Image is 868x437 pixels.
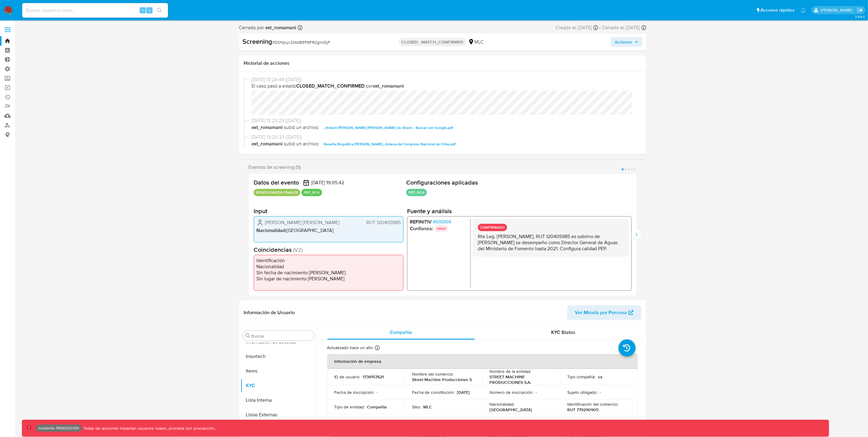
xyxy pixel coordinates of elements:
button: search-icon [153,6,166,15]
span: Acciones [615,37,632,47]
p: leidy.martinez@mercadolibre.com.co [821,7,855,13]
p: sa [598,374,602,380]
a: Salir [857,7,863,13]
div: MLC [468,39,484,45]
p: - [442,419,444,424]
button: KYC [241,378,317,393]
p: - [536,390,537,395]
span: [DATE] 13:20:33 ([DATE]) [252,134,639,140]
button: Items [241,364,317,378]
p: Tipo de entidad : [335,404,365,410]
input: Buscar [252,333,312,339]
b: CLOSED_MATCH_CONFIRMED [297,82,365,89]
div: Creado el: [DATE] [556,24,598,31]
p: - [600,390,601,395]
span: Compañía [390,329,412,336]
p: Compañia [367,404,387,410]
p: RUT 779290905 [567,407,599,412]
span: # D0fqkyx2MdIBEP6FR2gmrDjF [273,39,331,45]
b: ext_romamani [373,82,404,89]
p: Street Machine Producciones S [412,377,472,382]
span: KYC Status [551,329,575,336]
p: Nivel de KYC : [335,419,360,424]
h1: Historial de acciones [244,60,641,66]
p: Actualizado hace un año [327,345,373,351]
span: Cerrado por [239,24,297,31]
span: ⌥ [140,7,145,13]
span: Accesos rápidos [761,7,795,13]
p: Todas las acciones impactan usuarios reales, proceda con precaución. [82,425,215,431]
th: Información de empresa [327,354,638,369]
p: Nombre de la entidad : [490,369,531,374]
p: Fecha de inscripción : [335,390,375,395]
p: Ambiente: PRODUCCIÓN [38,427,79,429]
p: Número de inscripción : [490,390,533,395]
p: Fatca : [490,419,501,424]
span: _Robert [PERSON_NAME] [PERSON_NAME] de dinero - Buscar con Google.pdf [324,124,454,131]
span: [DATE] 13:24:49 ([DATE]) [252,76,639,83]
p: Dirección principal : [567,419,603,424]
p: ID de usuario : [335,374,361,380]
p: Nombre del comercio : [412,371,454,377]
p: Sujeto obligado : [567,390,597,395]
span: Reseña Biográfica [PERSON_NAME]...lioteca del Congreso Nacional de Chile.pdf [324,140,456,148]
button: Reseña Biográfica [PERSON_NAME]...lioteca del Congreso Nacional de Chile.pdf [321,140,459,148]
button: Lista Interna [241,393,317,408]
p: Tipo compañía : [567,374,595,380]
span: - [599,24,601,31]
p: [DATE] [457,390,470,395]
button: _Robert [PERSON_NAME] [PERSON_NAME] de dinero - Buscar con Google.pdf [321,124,457,131]
p: CLOSED - MATCH_CONFIRMED [399,38,466,46]
button: Ver Mirada por Persona [567,305,641,320]
p: Identificación del comercio : [567,401,618,407]
p: MLC [423,404,432,410]
span: Ver Mirada por Persona [575,305,627,320]
span: subió un archivo: [284,140,320,148]
b: ext_romamani [264,24,297,31]
span: subió un archivo: [284,124,320,131]
p: - [377,390,378,395]
p: STREET MACHINE PRODUCCIONES S.A. [490,374,551,385]
p: [GEOGRAPHIC_DATA] [490,407,532,412]
b: ext_romamani [252,124,283,131]
h1: Información de Usuario [244,310,295,316]
b: Screening [243,36,273,46]
div: Cerrado el: [DATE] [602,24,646,31]
p: Sitio : [412,404,421,410]
p: Fecha de constitución : [412,390,455,395]
span: El caso pasó a estado por [252,83,639,89]
button: Buscar [245,333,250,338]
p: verified [362,419,376,424]
span: s [149,7,150,13]
button: Insurtech [241,349,317,364]
button: Acciones [611,37,643,47]
p: 1736157621 [363,374,384,380]
button: Listas Externas [241,408,317,422]
b: ext_romamani [252,140,283,148]
span: [DATE] 13:23:23 ([DATE]) [252,117,639,124]
a: Notificaciones [801,8,806,13]
p: Nacionalidad : [490,401,515,407]
p: - [503,419,504,424]
input: Buscar usuario o caso... [22,6,168,14]
p: Transacciones : [412,419,440,424]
